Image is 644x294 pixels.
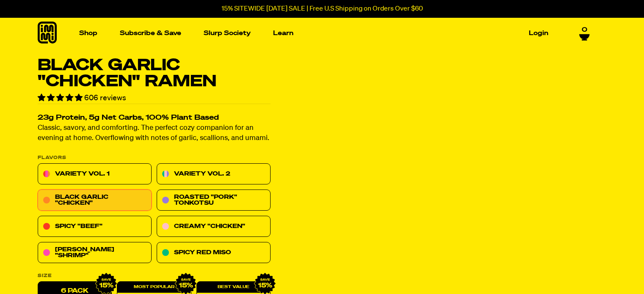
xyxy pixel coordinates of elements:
a: Slurp Society [200,27,254,40]
nav: Main navigation [76,18,552,49]
a: Black Garlic "Chicken" [38,190,152,211]
span: 4.76 stars [38,94,84,102]
span: 0 [582,26,587,34]
a: [PERSON_NAME] "Shrimp" [38,242,152,264]
label: Size [38,274,271,278]
p: Flavors [38,156,271,160]
a: Learn [270,27,297,40]
p: Classic, savory, and comforting. The perfect cozy companion for an evening at home. Overflowing w... [38,124,271,144]
a: Spicy "Beef" [38,216,152,237]
h1: Black Garlic "Chicken" Ramen [38,58,271,90]
a: 0 [579,26,590,41]
a: Shop [76,27,101,40]
a: Subscribe & Save [116,27,185,40]
a: Login [525,27,552,40]
a: Roasted "Pork" Tonkotsu [157,190,271,211]
a: Variety Vol. 1 [38,164,152,185]
a: Spicy Red Miso [157,242,271,264]
p: 15% SITEWIDE [DATE] SALE | Free U.S Shipping on Orders Over $60 [221,5,423,13]
span: 606 reviews [84,94,126,102]
h2: 23g Protein, 5g Net Carbs, 100% Plant Based [38,115,271,122]
a: Creamy "Chicken" [157,216,271,237]
a: Variety Vol. 2 [157,164,271,185]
